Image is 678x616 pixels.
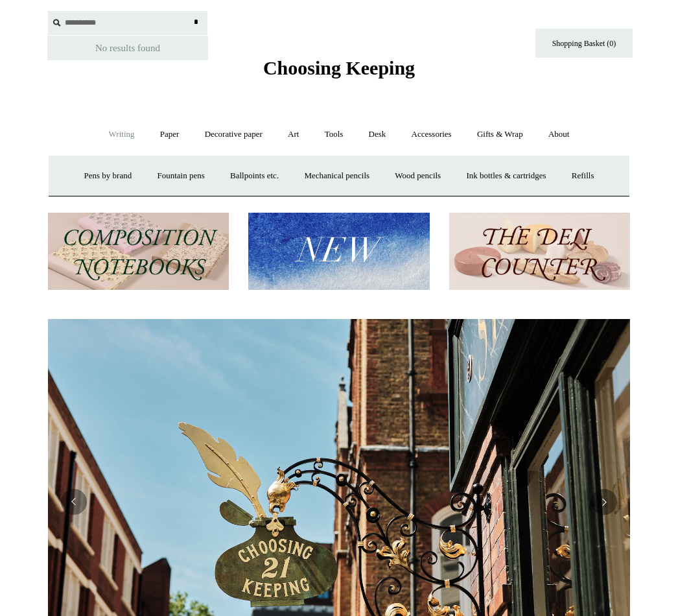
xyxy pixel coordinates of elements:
button: Previous [61,489,87,515]
a: Ballpoints etc. [218,159,290,193]
a: Accessories [400,117,463,152]
a: About [537,117,581,152]
button: Next [591,489,617,515]
a: Gifts & Wrap [465,117,535,152]
a: Writing [97,117,146,152]
a: Refills [560,159,606,193]
img: The Deli Counter [449,213,630,290]
img: New.jpg__PID:f73bdf93-380a-4a35-bcfe-7823039498e1 [248,213,429,290]
a: Art [276,117,310,152]
span: Choosing Keeping [263,57,415,78]
a: Desk [357,117,398,152]
a: Tools [313,117,355,152]
a: Ink bottles & cartridges [454,159,557,193]
a: Paper [148,117,191,152]
a: Fountain pens [145,159,216,193]
a: Shopping Basket (0) [535,29,633,58]
img: 202302 Composition ledgers.jpg__PID:69722ee6-fa44-49dd-a067-31375e5d54ec [48,213,229,290]
a: Wood pencils [383,159,452,193]
div: No results found [47,36,208,60]
a: Mechanical pencils [292,159,381,193]
a: Decorative paper [193,117,274,152]
a: Choosing Keeping [263,67,415,77]
a: Pens by brand [73,159,144,193]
